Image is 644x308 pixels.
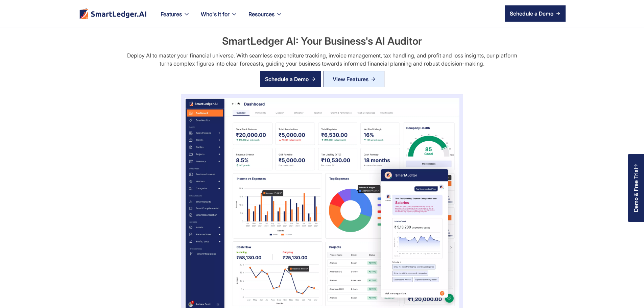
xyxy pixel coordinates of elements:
[260,71,321,87] a: Schedule a Demo
[243,9,288,27] div: Resources
[510,9,553,18] div: Schedule a Demo
[311,77,315,81] img: arrow right icon
[371,77,375,81] img: Arrow Right Blue
[556,11,560,16] img: arrow right icon
[265,75,309,83] div: Schedule a Demo
[195,9,243,27] div: Who's it for
[324,71,384,87] a: View Features
[222,34,422,48] h2: SmartLedger AI: Your Business's AI Auditor
[505,5,566,22] a: Schedule a Demo
[248,9,275,19] div: Resources
[201,9,230,19] div: Who's it for
[79,8,147,19] a: home
[161,9,182,19] div: Features
[79,8,147,19] img: footer logo
[122,51,522,68] div: Deploy AI to master your financial universe. With seamless expenditure tracking, invoice manageme...
[633,168,639,212] div: Demo & Free Trial
[155,9,195,27] div: Features
[333,74,368,85] div: View Features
